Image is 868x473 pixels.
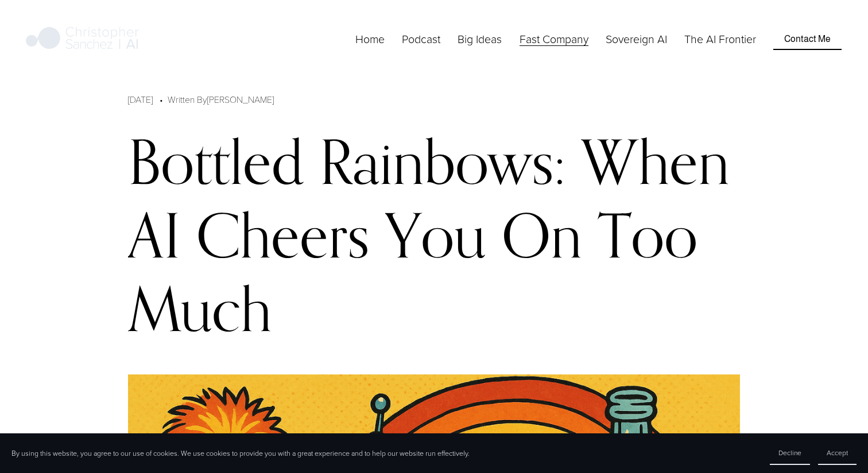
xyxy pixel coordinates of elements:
[827,448,848,457] span: Accept
[818,441,857,465] button: Accept
[598,198,697,272] div: Too
[778,448,801,457] span: Decline
[770,441,810,465] button: Decline
[773,28,842,50] a: Contact Me
[520,30,588,48] a: folder dropdown
[319,125,565,198] div: Rainbows:
[207,93,274,105] a: [PERSON_NAME]
[128,198,181,272] div: AI
[168,93,274,106] div: Written By
[355,30,385,48] a: Home
[128,125,304,198] div: Bottled
[402,30,440,48] a: Podcast
[581,125,730,198] div: When
[128,93,153,105] span: [DATE]
[26,25,139,53] img: Christopher Sanchez | AI
[385,198,486,272] div: You
[196,198,370,272] div: Cheers
[458,30,502,48] a: folder dropdown
[684,30,756,48] a: The AI Frontier
[606,30,667,48] a: Sovereign AI
[520,31,588,47] span: Fast Company
[502,198,582,272] div: On
[11,448,470,458] p: By using this website, you agree to our use of cookies. We use cookies to provide you with a grea...
[128,272,272,345] div: Much
[458,31,502,47] span: Big Ideas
